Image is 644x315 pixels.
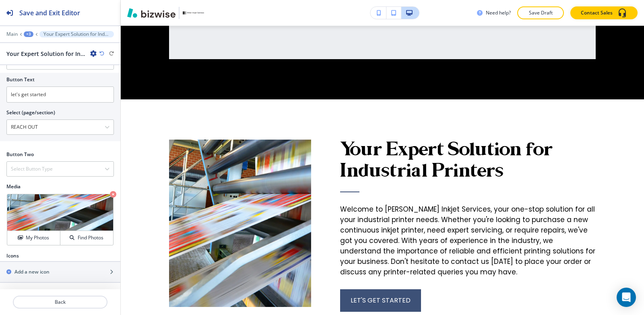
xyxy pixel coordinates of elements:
h4: My Photos [26,234,49,241]
button: Contact Sales [570,6,638,19]
p: Your Expert Solution for Industrial Printers [340,140,596,182]
button: Your Expert Solution for Industrial Printers [39,31,114,37]
h2: Button Two [6,151,34,158]
button: +3 [24,31,33,37]
p: Your Expert Solution for Industrial Printers [43,31,110,37]
h2: Icons [6,252,19,259]
div: My PhotosFind Photos [6,194,114,246]
p: Back [14,299,107,306]
span: let's get started [351,296,411,305]
button: Main [6,31,18,37]
button: Back [13,296,107,309]
h4: Select Button Type [11,165,53,173]
h2: Save and Exit Editor [19,8,80,18]
button: Save Draft [517,6,564,19]
img: 2992bc83341ba752b53eb1ec8b5615ff.webp [169,140,311,307]
input: Manual Input [7,120,105,134]
h2: Media [6,183,114,190]
p: Contact Sales [581,9,613,16]
button: let's get started [340,289,421,312]
p: Welcome to [PERSON_NAME] Inkjet Services, your one-stop solution for all your industrial printer ... [340,204,596,277]
div: Open Intercom Messenger [617,288,636,307]
h3: Need help? [486,9,511,16]
img: Your Logo [183,11,204,15]
h2: Select (page/section) [6,109,55,116]
h2: Button Text [6,76,35,83]
button: Find Photos [60,231,113,245]
h4: Find Photos [78,234,103,241]
button: My Photos [7,231,60,245]
p: Save Draft [528,9,553,16]
img: Bizwise Logo [127,8,175,18]
h2: Add a new icon [14,268,50,276]
h2: Your Expert Solution for Industrial Printers [6,49,87,58]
